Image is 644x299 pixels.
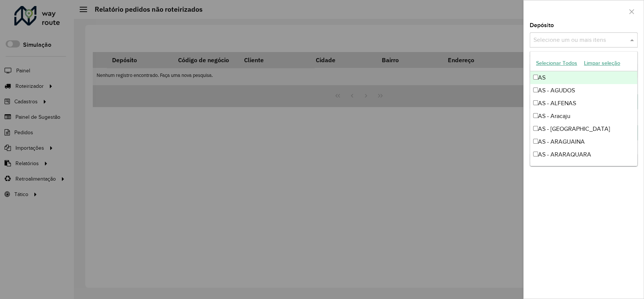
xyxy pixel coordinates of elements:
button: Selecionar Todos [533,57,581,69]
div: AS - ARARAQUARA [530,148,637,161]
div: AS - [GEOGRAPHIC_DATA] [530,123,637,135]
div: AS - AS Minas [530,161,637,174]
div: AS - AGUDOS [530,84,637,97]
div: AS - Aracaju [530,110,637,123]
ng-dropdown-panel: Options list [530,51,638,166]
div: AS [530,71,637,84]
div: AS - ARAGUAINA [530,135,637,148]
button: Limpar seleção [581,57,624,69]
div: AS - ALFENAS [530,97,637,110]
label: Depósito [530,21,554,30]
